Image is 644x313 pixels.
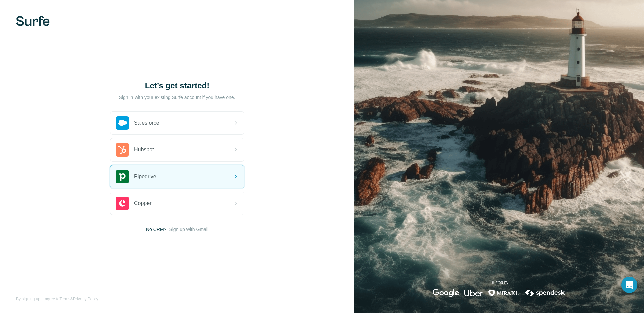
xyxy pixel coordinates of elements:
img: uber's logo [464,289,483,297]
span: Hubspot [134,146,154,154]
img: google's logo [433,289,459,297]
img: mirakl's logo [488,289,519,297]
a: Terms [59,297,70,301]
button: Sign up with Gmail [169,226,208,233]
span: Copper [134,199,151,207]
a: Privacy Policy [73,297,98,301]
p: Trusted by [490,279,508,286]
span: By signing up, I agree to & [16,296,98,302]
img: spendesk's logo [524,289,566,297]
h1: Let’s get started! [110,80,244,91]
img: Surfe's logo [16,16,50,26]
div: Open Intercom Messenger [621,277,637,293]
span: Pipedrive [134,173,156,181]
span: No CRM? [146,226,166,233]
p: Sign in with your existing Surfe account if you have one. [119,94,235,101]
img: copper's logo [116,197,129,210]
img: salesforce's logo [116,116,129,130]
img: hubspot's logo [116,143,129,156]
img: pipedrive's logo [116,170,129,183]
span: Salesforce [134,119,159,127]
